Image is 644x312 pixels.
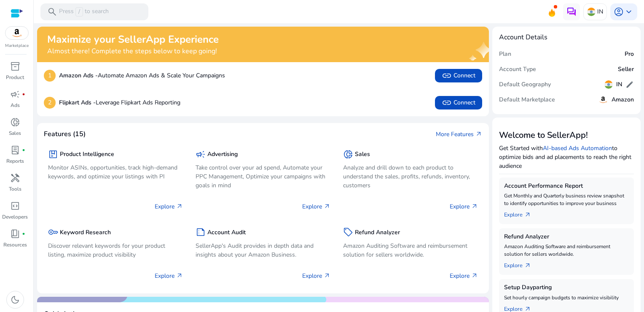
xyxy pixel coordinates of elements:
h5: Keyword Research [60,229,111,236]
p: Marketplace [5,43,29,49]
span: campaign [196,149,206,159]
h5: Account Performance Report [504,183,629,190]
h5: Pro [625,51,634,58]
span: arrow_outward [176,203,183,210]
p: Discover relevant keywords for your product listing, maximize product visibility [48,241,183,259]
p: Developers [2,213,28,221]
a: More Featuresarrow_outward [436,130,482,139]
button: linkConnect [435,69,482,82]
span: Connect [442,98,475,108]
span: sell [343,227,353,237]
span: handyman [10,173,20,183]
span: inventory_2 [10,61,20,71]
p: Sales [9,129,21,137]
a: AI-based Ads Automation [543,144,612,152]
p: Explore [155,202,183,211]
span: edit [625,80,634,89]
p: Analyze and drill down to each product to understand the sales, profits, refunds, inventory, cust... [343,163,478,190]
h5: Setup Dayparting [504,284,629,291]
p: Explore [450,271,478,280]
span: link [442,98,452,108]
span: keyboard_arrow_down [624,7,634,17]
p: Automate Amazon Ads & Scale Your Campaigns [59,71,225,80]
img: amazon.svg [5,27,28,39]
h5: IN [616,81,622,88]
p: Explore [302,271,330,280]
h5: Default Marketplace [499,96,555,104]
p: SellerApp's Audit provides in depth data and insights about your Amazon Business. [196,241,330,259]
p: Tools [9,185,21,193]
span: arrow_outward [471,203,478,210]
span: arrow_outward [324,203,330,210]
h5: Refund Analyzer [504,233,629,241]
span: fiber_manual_record [22,148,25,152]
p: Reports [6,157,24,165]
p: 1 [44,70,56,82]
button: linkConnect [435,96,482,109]
span: dark_mode [10,295,20,305]
p: IN [597,4,603,19]
span: campaign [10,89,20,99]
h4: Almost there! Complete the steps below to keep going! [47,47,219,55]
p: 2 [44,97,56,109]
p: Monitor ASINs, opportunities, track high-demand keywords, and optimize your listings with PI [48,163,183,181]
span: package [48,149,58,159]
h2: Maximize your SellerApp Experience [47,33,219,46]
h5: Advertising [207,151,238,158]
p: Product [6,74,24,81]
span: link [442,71,452,81]
span: key [48,227,58,237]
p: Take control over your ad spend, Automate your PPC Management, Optimize your campaigns with goals... [196,163,330,190]
h5: Product Intelligence [60,151,114,158]
h4: Features (15) [44,130,86,138]
h4: Account Details [499,33,634,41]
h5: Default Geography [499,81,551,88]
h3: Welcome to SellerApp! [499,130,634,140]
span: fiber_manual_record [22,93,25,96]
span: donut_small [343,149,353,159]
h5: Account Type [499,66,536,73]
span: arrow_outward [524,211,531,218]
span: search [47,7,57,17]
p: Explore [302,202,330,211]
p: Ads [11,101,20,109]
span: arrow_outward [176,272,183,279]
img: amazon.svg [598,95,608,105]
h5: Amazon [612,96,634,104]
p: Resources [3,241,27,249]
p: Amazon Auditing Software and reimbursement solution for sellers worldwide. [343,241,478,259]
p: Amazon Auditing Software and reimbursement solution for sellers worldwide. [504,243,629,258]
p: Explore [155,271,183,280]
b: Amazon Ads - [59,71,98,79]
img: in.svg [604,80,613,89]
h5: Refund Analyzer [355,229,400,236]
span: arrow_outward [324,272,330,279]
h5: Plan [499,51,511,58]
p: Get Monthly and Quarterly business review snapshot to identify opportunities to improve your busi... [504,192,629,207]
img: in.svg [587,8,596,16]
span: arrow_outward [471,272,478,279]
a: Explorearrow_outward [504,258,538,270]
h5: Sales [355,151,370,158]
span: Connect [442,71,475,81]
span: / [75,7,83,16]
span: lab_profile [10,145,20,155]
b: Flipkart Ads - [59,99,96,107]
span: donut_small [10,117,20,127]
span: fiber_manual_record [22,232,25,235]
span: book_4 [10,229,20,239]
p: Press to search [59,7,109,16]
p: Set hourly campaign budgets to maximize visibility [504,294,629,301]
p: Get Started with to optimize bids and ad placements to reach the right audience [499,144,634,170]
span: account_circle [614,7,624,17]
p: Explore [450,202,478,211]
a: Explorearrow_outward [504,207,538,219]
span: arrow_outward [475,131,482,137]
p: Leverage Flipkart Ads Reporting [59,98,180,107]
h5: Seller [618,66,634,73]
span: summarize [196,227,206,237]
span: arrow_outward [524,262,531,269]
h5: Account Audit [207,229,246,236]
span: code_blocks [10,201,20,211]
